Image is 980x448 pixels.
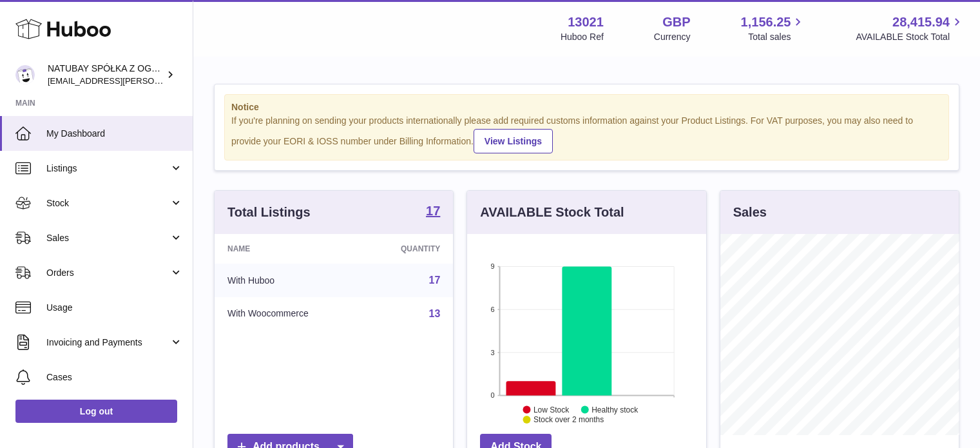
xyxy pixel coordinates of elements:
a: 17 [429,275,441,286]
text: 6 [491,306,495,313]
strong: 13021 [568,14,604,31]
span: [EMAIL_ADDRESS][PERSON_NAME][DOMAIN_NAME] [48,75,258,86]
text: 9 [491,262,495,270]
span: Orders [46,267,169,279]
h3: AVAILABLE Stock Total [480,204,624,221]
strong: GBP [662,14,690,31]
span: Invoicing and Payments [46,336,169,349]
a: Log out [15,400,177,423]
text: 0 [491,391,495,399]
div: If you're planning on sending your products internationally please add required customs informati... [231,115,942,153]
th: Quantity [363,234,454,264]
a: View Listings [474,129,553,153]
span: AVAILABLE Stock Total [856,31,965,43]
span: Total sales [748,31,805,43]
text: Healthy stock [591,405,639,414]
span: Listings [46,162,169,175]
a: 17 [426,204,440,220]
div: Huboo Ref [561,31,604,43]
a: 1,156.25 Total sales [741,14,806,43]
a: 13 [429,308,441,319]
span: Sales [46,232,169,244]
img: kacper.antkowski@natubay.pl [15,65,35,84]
text: Stock over 2 months [533,415,604,424]
text: Low Stock [533,405,570,414]
th: Name [215,234,363,264]
div: Currency [654,31,691,43]
span: Cases [46,371,183,384]
strong: 17 [426,204,440,217]
span: Stock [46,197,169,209]
div: NATUBAY SPÓŁKA Z OGRANICZONĄ ODPOWIEDZIALNOŚCIĄ [48,63,164,87]
span: Usage [46,302,183,314]
h3: Total Listings [227,204,311,221]
text: 3 [491,348,495,356]
h3: Sales [733,204,767,221]
a: 28,415.94 AVAILABLE Stock Total [856,14,965,43]
span: My Dashboard [46,128,183,140]
td: With Huboo [215,264,363,297]
strong: Notice [231,101,942,113]
span: 28,415.94 [892,14,950,31]
span: 1,156.25 [741,14,791,31]
td: With Woocommerce [215,297,363,331]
